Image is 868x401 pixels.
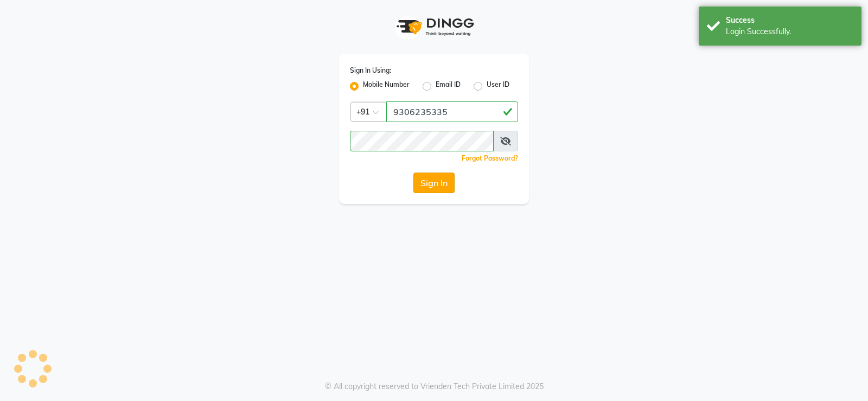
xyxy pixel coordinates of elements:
[726,15,853,26] div: Success
[363,80,410,93] label: Mobile Number
[726,26,853,37] div: Login Successfully.
[391,11,477,43] img: logo1.svg
[386,101,518,122] input: Username
[350,131,494,151] input: Username
[350,66,391,75] label: Sign In Using:
[436,80,461,93] label: Email ID
[462,154,518,162] a: Forgot Password?
[487,80,509,93] label: User ID
[413,173,455,193] button: Sign In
